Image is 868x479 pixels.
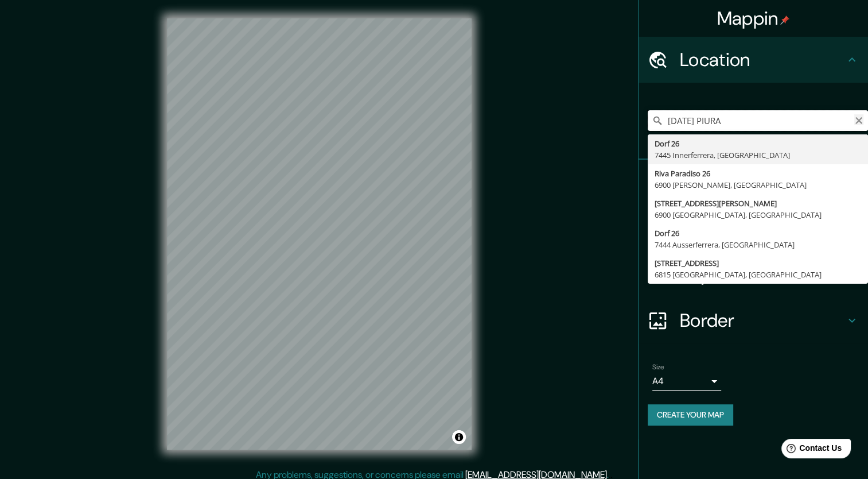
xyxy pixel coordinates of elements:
button: Clear [854,114,863,125]
div: Style [639,206,868,252]
div: 6815 [GEOGRAPHIC_DATA], [GEOGRAPHIC_DATA] [655,269,861,280]
div: 7445 Innerferrera, [GEOGRAPHIC_DATA] [655,149,861,161]
div: 6900 [PERSON_NAME], [GEOGRAPHIC_DATA] [655,179,861,191]
iframe: Help widget launcher [766,434,855,466]
div: Location [639,37,868,83]
label: Size [652,362,664,372]
button: Toggle attribution [452,430,466,444]
div: [STREET_ADDRESS] [655,257,861,269]
div: 7444 Ausserferrera, [GEOGRAPHIC_DATA] [655,239,861,250]
input: Pick your city or area [648,110,868,131]
button: Create your map [648,404,733,426]
div: A4 [652,372,721,391]
canvas: Map [167,18,472,450]
div: Riva Paradiso 26 [655,168,861,179]
img: pin-icon.png [780,16,789,25]
div: Layout [639,252,868,298]
div: Pins [639,160,868,206]
h4: Location [680,48,845,71]
h4: Mappin [717,7,790,30]
h4: Border [680,309,845,332]
div: 6900 [GEOGRAPHIC_DATA], [GEOGRAPHIC_DATA] [655,209,861,221]
h4: Layout [680,263,845,286]
div: [STREET_ADDRESS][PERSON_NAME] [655,198,861,209]
div: Border [639,298,868,343]
div: Dorf 26 [655,227,861,239]
div: Dorf 26 [655,138,861,149]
